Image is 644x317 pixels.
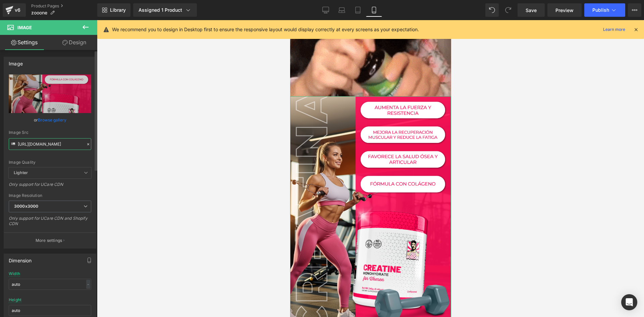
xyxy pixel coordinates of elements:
button: Publish [584,3,625,17]
a: Tablet [350,3,366,17]
div: v6 [13,6,22,14]
input: auto [9,279,91,290]
span: Preview [555,7,574,14]
a: Desktop [318,3,334,17]
button: More [628,3,641,17]
div: or [9,116,91,123]
div: Image Quality [9,160,91,165]
div: Dimension [9,254,32,263]
div: Only support for UCare CDN and Shopify CDN [9,216,91,231]
button: Redo [501,3,515,17]
a: Mobile [366,3,382,17]
b: 3000x3000 [14,204,38,209]
div: Width [9,271,20,276]
span: zooone [31,10,47,15]
input: Link [9,138,91,150]
button: Undo [485,3,499,17]
a: Preview [547,3,582,17]
p: We recommend you to design in Desktop first to ensure the responsive layout would display correct... [112,26,419,33]
p: More settings [36,237,62,244]
a: Learn more [600,25,628,34]
div: Image [9,57,23,66]
div: Only support for UCare CDN [9,182,91,192]
a: v6 [3,3,26,17]
div: Image Src [9,130,91,135]
button: More settings [4,232,96,248]
b: Lighter [14,170,28,175]
a: New Library [97,3,130,17]
span: Save [526,7,537,14]
a: Laptop [334,3,350,17]
a: Browse gallery [38,114,66,126]
div: Image Resolution [9,193,91,198]
span: Image [17,25,32,30]
span: Library [110,7,126,13]
span: Publish [592,7,609,13]
div: - [86,280,90,289]
div: Height [9,298,21,302]
div: Open Intercom Messenger [621,294,637,310]
input: auto [9,305,91,316]
a: Design [50,35,99,50]
a: Product Pages [31,3,97,9]
div: Assigned 1 Product [139,7,192,13]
